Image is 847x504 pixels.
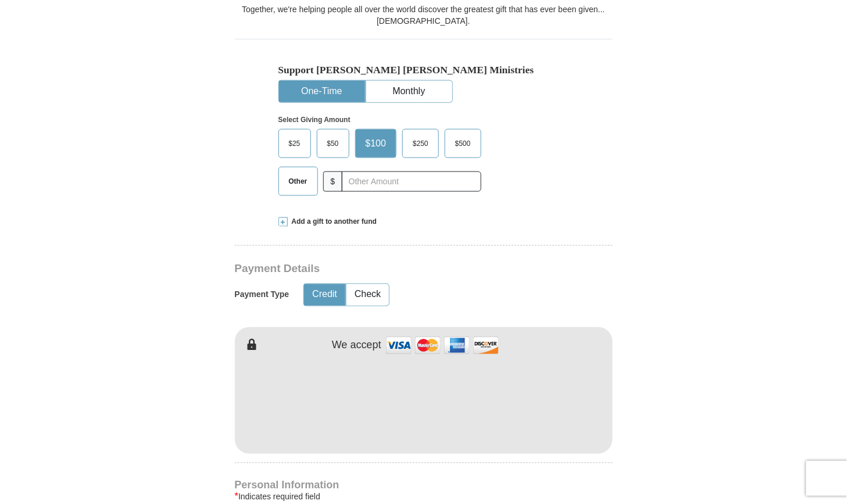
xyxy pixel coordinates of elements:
[235,263,531,276] h3: Payment Details
[235,490,613,504] div: Indicates required field
[278,64,569,76] h5: Support [PERSON_NAME] [PERSON_NAME] Ministries
[366,81,452,102] button: Monthly
[449,135,477,152] span: $500
[283,173,313,190] span: Other
[384,333,501,358] img: credit cards accepted
[323,171,343,192] span: $
[288,217,377,227] span: Add a gift to another fund
[342,171,481,192] input: Other Amount
[321,135,345,152] span: $50
[235,290,290,300] h5: Payment Type
[283,135,306,152] span: $25
[279,81,365,102] button: One-Time
[278,116,351,124] strong: Select Giving Amount
[360,135,392,152] span: $100
[332,339,381,352] h4: We accept
[304,284,345,306] button: Credit
[235,3,613,27] div: Together, we're helping people all over the world discover the greatest gift that has ever been g...
[346,284,389,306] button: Check
[235,481,613,490] h4: Personal Information
[407,135,434,152] span: $250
